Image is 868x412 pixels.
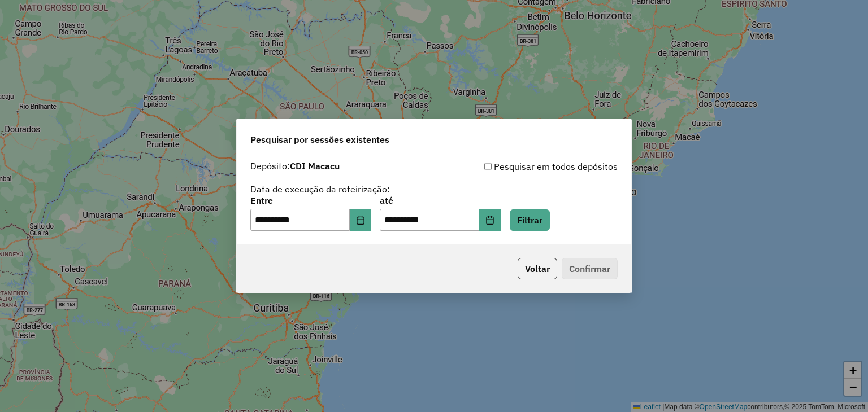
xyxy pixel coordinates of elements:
[290,160,340,172] strong: CDI Macacu
[250,133,389,146] span: Pesquisar por sessões existentes
[250,159,340,173] label: Depósito:
[518,258,557,279] button: Voltar
[434,160,618,173] div: Pesquisar em todos depósitos
[510,209,550,231] button: Filtrar
[250,194,371,207] label: Entre
[250,182,390,196] label: Data de execução da roteirização:
[380,194,500,207] label: até
[479,209,501,231] button: Choose Date
[350,209,371,231] button: Choose Date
